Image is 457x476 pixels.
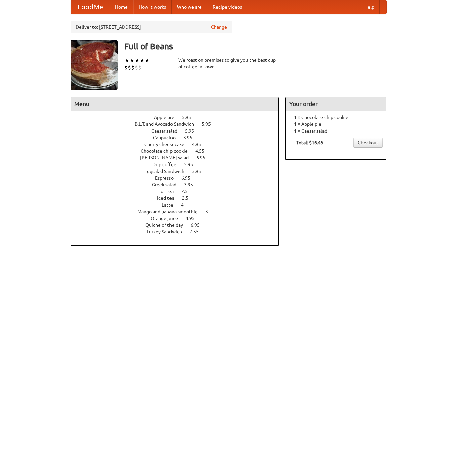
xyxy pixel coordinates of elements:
[157,189,200,194] a: Hot tea 2.5
[182,195,195,201] span: 2.5
[141,148,217,154] a: Chocolate chip cookie 4.55
[137,209,221,214] a: Mango and banana smoothie 3
[140,57,145,64] li: ★
[157,189,180,194] span: Hot tea
[151,128,206,134] a: Caesar salad 5.95
[124,40,387,53] h3: Full of Beans
[181,189,194,194] span: 2.5
[192,142,208,147] span: 4.95
[289,114,383,121] li: 1 × Chocolate chip cookie
[144,142,191,147] span: Cherry cheesecake
[154,115,203,120] a: Apple pie 5.95
[71,97,279,111] h4: Menu
[140,155,195,160] span: [PERSON_NAME] salad
[182,115,198,120] span: 5.95
[145,222,212,228] a: Quiche of the day 6.95
[190,229,205,234] span: 7.55
[124,64,128,71] li: $
[202,121,218,127] span: 5.95
[144,169,191,174] span: Eggsalad Sandwich
[151,128,184,134] span: Caesar salad
[152,162,205,167] a: Drip coffee 5.95
[141,148,194,154] span: Chocolate chip cookie
[152,182,183,187] span: Greek salad
[152,162,183,167] span: Drip coffee
[353,138,383,148] a: Checkout
[192,169,208,174] span: 3.95
[133,0,172,14] a: How it works
[153,135,182,140] span: Cappucino
[135,121,223,127] a: B.L.T. and Avocado Sandwich 5.95
[154,115,181,120] span: Apple pie
[183,135,199,140] span: 3.95
[195,148,211,154] span: 4.55
[157,195,181,201] span: Iced tea
[137,209,204,214] span: Mango and banana smoothie
[185,128,201,134] span: 5.95
[205,209,215,214] span: 3
[155,175,203,181] a: Espresso 6.95
[71,21,232,33] div: Deliver to: [STREET_ADDRESS]
[138,64,141,71] li: $
[152,182,205,187] a: Greek salad 3.95
[131,64,135,71] li: $
[181,175,197,181] span: 6.95
[162,202,180,208] span: Latte
[71,40,118,90] img: angular.jpg
[144,142,214,147] a: Cherry cheesecake 4.95
[135,57,140,64] li: ★
[153,135,205,140] a: Cappucino 3.95
[129,57,135,64] li: ★
[186,216,201,221] span: 4.95
[128,64,131,71] li: $
[172,0,207,14] a: Who we are
[296,140,323,145] b: Total: $16.45
[146,229,211,234] a: Turkey Sandwich 7.55
[184,162,200,167] span: 5.95
[135,64,138,71] li: $
[289,127,383,134] li: 1 × Caesar salad
[145,222,190,228] span: Quiche of the day
[110,0,133,14] a: Home
[151,216,207,221] a: Orange juice 4.95
[144,169,214,174] a: Eggsalad Sandwich 3.95
[155,175,180,181] span: Espresso
[178,57,279,70] div: We roast on premises to give you the best cup of coffee in town.
[184,182,200,187] span: 3.95
[135,121,201,127] span: B.L.T. and Avocado Sandwich
[191,222,206,228] span: 6.95
[151,216,185,221] span: Orange juice
[211,24,227,30] a: Change
[124,57,129,64] li: ★
[289,121,383,127] li: 1 × Apple pie
[181,202,190,208] span: 4
[286,97,386,111] h4: Your order
[71,0,110,14] a: FoodMe
[359,0,380,14] a: Help
[140,155,218,160] a: [PERSON_NAME] salad 6.95
[162,202,196,208] a: Latte 4
[145,57,150,64] li: ★
[207,0,247,14] a: Recipe videos
[196,155,212,160] span: 6.95
[146,229,189,234] span: Turkey Sandwich
[157,195,201,201] a: Iced tea 2.5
